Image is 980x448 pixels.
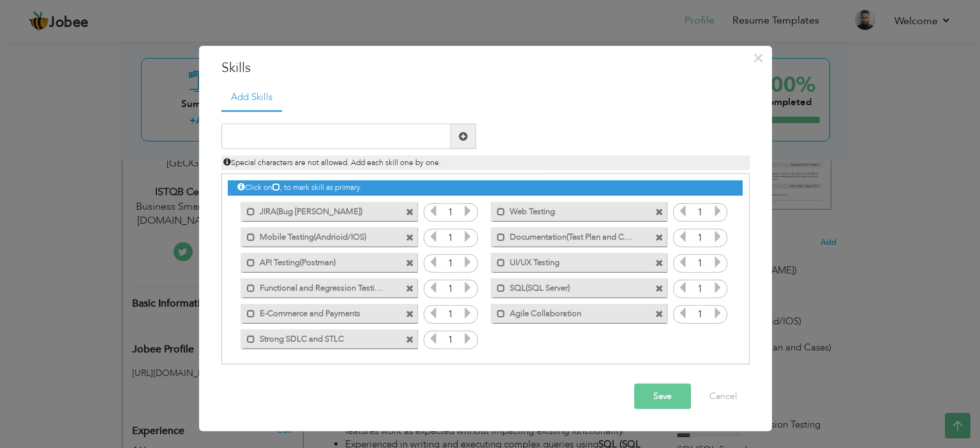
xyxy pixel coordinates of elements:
[255,278,384,294] label: Functional and Regression Testing
[753,46,764,69] span: ×
[255,329,384,345] label: Strong SDLC and STLC
[505,303,634,319] label: Agile Collaboration
[223,157,441,168] span: Special characters are not allowed. Add each skill one by one.
[505,227,634,243] label: Documentation(Test Plan and Cases)
[255,201,384,217] label: JIRA(Bug Tacker)
[221,83,282,112] a: Add Skills
[748,47,769,68] button: Close
[221,58,750,77] h3: Skills
[505,252,634,268] label: UI/UX Testing
[505,278,634,294] label: SQL(SQL Server)
[255,227,384,243] label: Mobile Testing(Andrioid/IOS)
[634,384,691,409] button: Save
[255,303,384,319] label: E-Commerce and Payments
[228,180,742,195] div: Click on , to mark skill as primary.
[697,384,750,409] button: Cancel
[255,252,384,268] label: API Testing(Postman)
[505,201,634,217] label: Web Testing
